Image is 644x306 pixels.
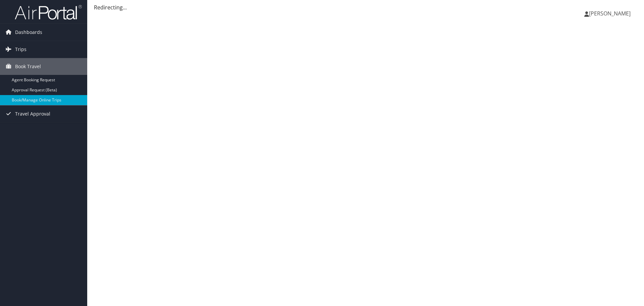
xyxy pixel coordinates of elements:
[584,3,637,24] a: [PERSON_NAME]
[15,4,82,20] img: airportal-logo.png
[94,3,637,11] div: Redirecting...
[15,58,41,75] span: Book Travel
[15,24,42,41] span: Dashboards
[589,10,631,17] span: [PERSON_NAME]
[15,105,50,122] span: Travel Approval
[15,41,26,58] span: Trips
